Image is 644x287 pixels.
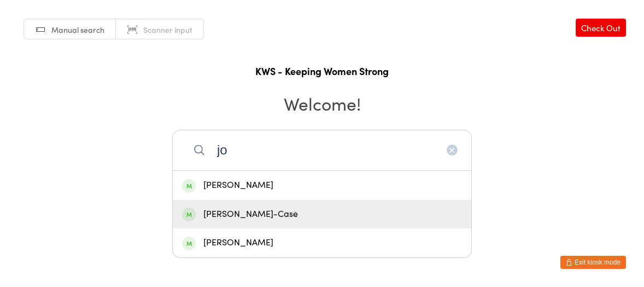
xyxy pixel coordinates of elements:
[172,130,472,170] input: Search
[182,207,462,222] div: [PERSON_NAME]-Case
[11,64,633,78] h1: KWS - Keeping Women Strong
[51,24,104,35] span: Manual search
[182,178,462,193] div: [PERSON_NAME]
[182,236,462,250] div: [PERSON_NAME]
[560,256,626,269] button: Exit kiosk mode
[143,24,192,35] span: Scanner input
[11,91,633,116] h2: Welcome!
[576,19,626,37] a: Check Out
